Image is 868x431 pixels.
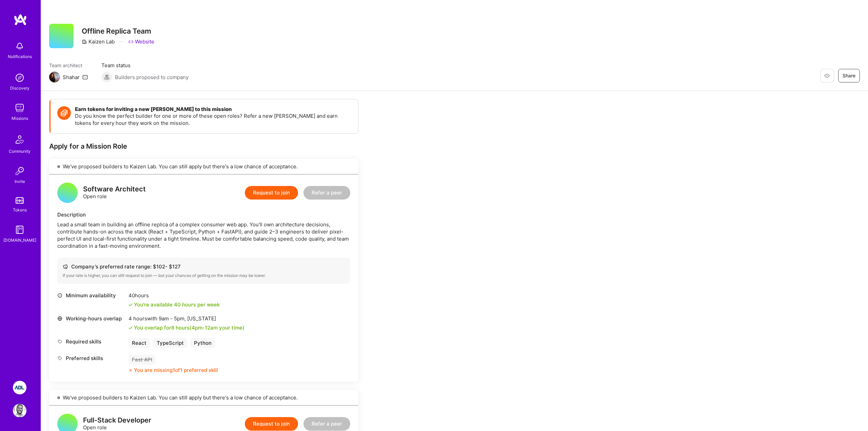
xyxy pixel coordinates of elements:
span: 9am - 5pm , [157,315,187,322]
div: Apply for a Mission Role [49,142,358,151]
div: Company’s preferred rate range: $ 102 - $ 127 [63,263,345,270]
img: Team Architect [49,72,60,82]
a: User Avatar [11,404,28,417]
div: If your rate is higher, you can still request to join — but your chances of getting on the missio... [63,273,345,278]
div: You're available 40 hours per week [129,301,220,308]
img: Invite [13,164,26,178]
button: Refer a peer [303,186,350,200]
div: Full-Stack Developer [83,417,151,424]
i: icon Cash [63,264,68,269]
img: logo [14,14,27,26]
span: Builders proposed to company [115,74,189,81]
div: Preferred skills [57,355,125,362]
img: teamwork [13,101,26,115]
div: Invite [15,178,25,185]
i: icon Check [129,326,133,330]
div: We've proposed builders to Kaizen Lab. You can still apply but there's a low chance of acceptance. [49,390,358,406]
button: Request to join [245,417,298,431]
div: Working-hours overlap [57,315,125,322]
div: You overlap for 8 hours ( your time) [134,324,244,331]
img: Builders proposed to company [101,72,112,82]
div: Notifications [8,53,32,60]
h4: Earn tokens for inviting a new [PERSON_NAME] to this mission [75,106,351,112]
div: Shahar [63,74,80,81]
img: guide book [13,223,26,237]
div: Tokens [13,206,27,213]
div: We've proposed builders to Kaizen Lab. You can still apply but there's a low chance of acceptance. [49,159,358,174]
a: ADL: Technology Modernization Sprint 1 [11,381,28,394]
i: icon Tag [57,356,62,361]
span: Team status [101,62,189,69]
button: Request to join [245,186,298,200]
a: Website [128,38,154,45]
img: tokens [16,197,24,204]
span: Share [843,72,855,79]
div: Software Architect [83,186,146,193]
div: Missions [12,115,28,122]
img: Token icon [57,106,71,120]
div: Discovery [10,85,29,92]
div: Fast API [129,355,156,364]
img: discovery [13,71,26,85]
h3: Offline Replica Team [82,27,154,35]
span: 4pm - 12am [192,324,218,331]
img: ADL: Technology Modernization Sprint 1 [13,381,26,394]
div: [DOMAIN_NAME] [3,237,36,244]
span: Team architect [49,62,88,69]
div: TypeScript [153,338,187,348]
p: Do you know the perfect builder for one or more of these open roles? Refer a new [PERSON_NAME] an... [75,112,351,127]
div: Lead a small team in building an offline replica of a complex consumer web app. You'll own archit... [57,221,350,249]
img: Community [12,131,28,148]
i: icon CloseOrange [129,368,133,372]
button: Refer a peer [303,417,350,431]
i: icon World [57,316,62,321]
div: You are missing 1 of 1 preferred skill [134,367,218,374]
img: bell [13,39,26,53]
div: Kaizen Lab [82,38,115,45]
i: icon CompanyGray [82,39,87,44]
div: 4 hours with [US_STATE] [129,315,244,322]
div: Open role [83,417,151,431]
div: Required skills [57,338,125,345]
div: React [129,338,150,348]
i: icon EyeClosed [824,73,830,78]
div: Description [57,211,350,218]
div: 40 hours [129,292,220,299]
div: Python [191,338,215,348]
div: Community [9,148,31,155]
i: icon Tag [57,339,62,344]
i: icon Mail [82,74,88,80]
img: User Avatar [13,404,26,417]
i: icon Check [129,303,133,307]
div: Open role [83,186,146,200]
i: icon Clock [57,293,62,298]
div: Minimum availability [57,292,125,299]
button: Share [838,69,860,82]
